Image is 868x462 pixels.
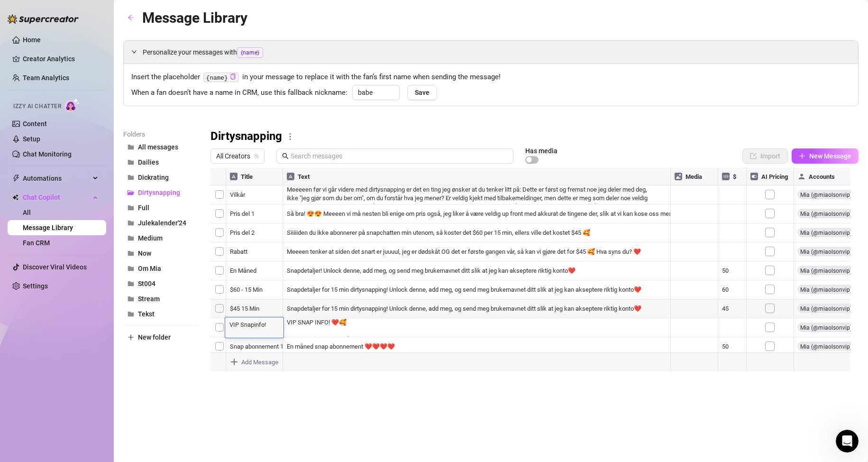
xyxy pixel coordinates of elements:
[138,295,160,303] span: Stream
[225,320,283,329] textarea: VIP Snapinfo!
[123,200,199,215] button: Full
[123,139,199,155] button: All messages
[123,155,199,170] button: Dailies
[138,174,169,181] span: Dickrating
[742,148,788,164] button: Import
[836,430,859,453] iframe: Intercom live chat
[23,190,90,205] span: Chat Copilot
[525,148,557,154] article: Has media
[799,153,805,159] span: plus
[138,280,155,287] span: St004
[123,246,199,261] button: Now
[123,261,199,276] button: Om Mia
[131,49,137,55] span: expanded
[792,148,859,164] button: New Message
[128,250,134,257] span: folder
[131,72,850,83] span: Insert the placeholder in your message to replace it with the fan’s first name when sending the m...
[138,204,149,212] span: Full
[128,14,134,21] span: arrow-left
[415,89,429,96] span: Save
[138,265,161,272] span: Om Mia
[123,306,199,322] button: Tekst
[230,74,236,80] span: copy
[23,239,50,247] a: Fan CRM
[210,129,282,144] h3: Dirtysnapping
[128,174,134,181] span: folder
[230,74,236,81] button: Click to Copy
[23,150,72,158] a: Chat Monitoring
[23,171,90,186] span: Automations
[142,7,247,29] article: Message Library
[143,47,850,58] span: Personalize your messages with
[809,152,851,160] span: New Message
[138,219,186,227] span: Julekalender'24
[138,143,178,151] span: All messages
[8,14,79,24] img: logo-BBDzfeDw.svg
[124,41,858,64] div: Personalize your messages with{name}
[138,310,155,318] span: Tekst
[23,51,99,66] a: Creator Analytics
[138,158,159,166] span: Dailies
[407,85,437,100] button: Save
[123,231,199,246] button: Medium
[286,132,294,141] span: more
[23,120,47,128] a: Content
[282,153,289,159] span: search
[291,151,508,161] input: Search messages
[138,249,151,257] span: Now
[23,263,87,271] a: Discover Viral Videos
[128,280,134,287] span: folder
[123,185,199,200] button: Dirtysnapping
[138,234,163,242] span: Medium
[123,276,199,291] button: St004
[13,102,61,111] span: Izzy AI Chatter
[23,224,73,231] a: Message Library
[23,36,41,44] a: Home
[128,334,134,341] span: plus
[123,330,199,345] button: New folder
[12,194,18,201] img: Chat Copilot
[128,159,134,166] span: folder
[237,47,263,58] span: {name}
[23,74,69,82] a: Team Analytics
[123,291,199,306] button: Stream
[12,175,20,182] span: thunderbolt
[128,220,134,226] span: folder
[216,149,259,163] span: All Creators
[123,170,199,185] button: Dickrating
[128,296,134,302] span: folder
[23,135,40,143] a: Setup
[128,265,134,272] span: folder
[123,215,199,231] button: Julekalender'24
[131,87,347,99] span: When a fan doesn’t have a name in CRM, use this fallback nickname:
[138,333,171,341] span: New folder
[128,189,134,196] span: folder-open
[128,204,134,211] span: folder
[138,189,180,196] span: Dirtysnapping
[128,144,134,150] span: folder
[128,311,134,317] span: folder
[123,129,199,139] article: Folders
[65,98,80,112] img: AI Chatter
[23,282,48,290] a: Settings
[128,235,134,241] span: folder
[203,73,239,83] code: {name}
[23,209,31,216] a: All
[254,153,259,159] span: team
